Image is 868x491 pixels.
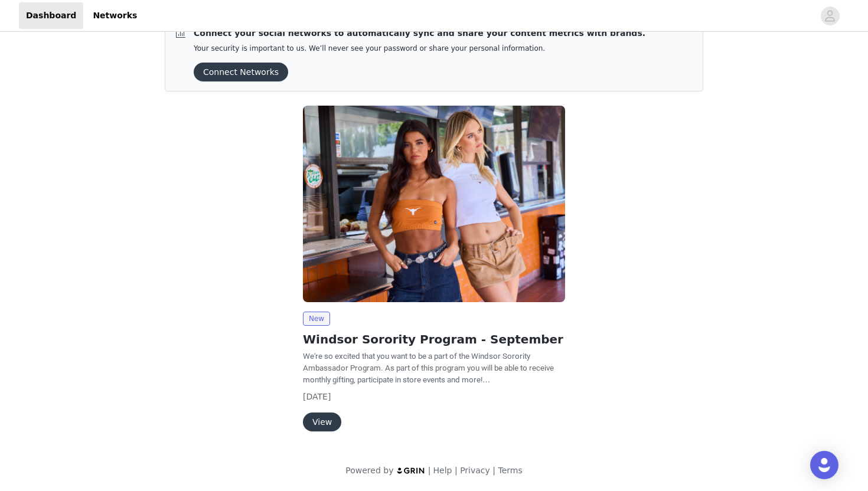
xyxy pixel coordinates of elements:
[303,312,330,326] span: New
[303,106,565,302] img: Windsor
[303,352,554,384] span: We're so excited that you want to be a part of the Windsor Sorority Ambassador Program. As part o...
[460,466,490,475] a: Privacy
[824,6,836,25] div: avatar
[19,2,83,29] a: Dashboard
[345,466,393,475] span: Powered by
[428,466,431,475] span: |
[86,2,144,29] a: Networks
[194,63,288,81] button: Connect Networks
[303,418,341,427] a: View
[810,451,838,479] div: Open Intercom Messenger
[396,467,426,474] img: logo
[194,44,645,53] p: Your security is important to us. We’ll never see your password or share your personal information.
[194,27,645,40] p: Connect your social networks to automatically sync and share your content metrics with brands.
[498,466,522,475] a: Terms
[433,466,452,475] a: Help
[303,413,341,431] button: View
[303,392,331,401] span: [DATE]
[492,466,495,475] span: |
[303,330,565,348] h2: Windsor Sorority Program - September
[455,466,458,475] span: |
